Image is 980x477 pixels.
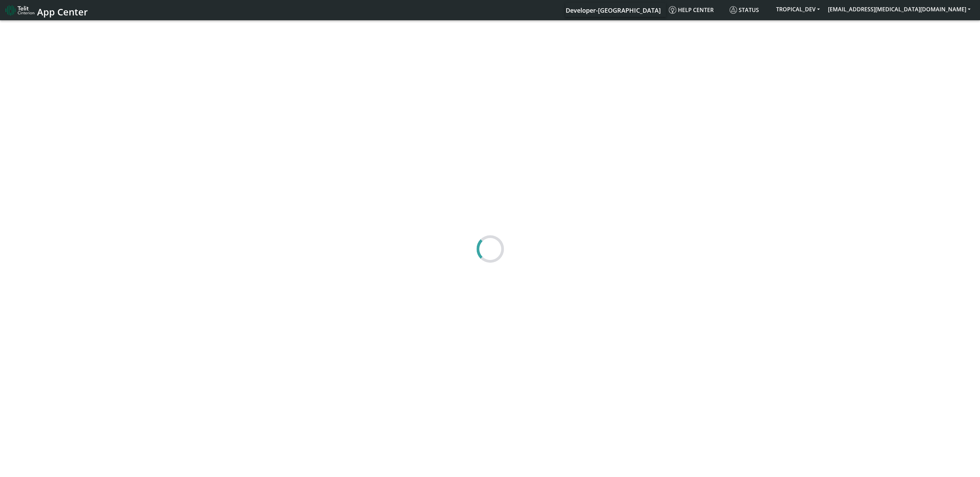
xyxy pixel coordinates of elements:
[772,3,824,15] button: TROPICAL_DEV
[565,3,660,17] a: Your current platform instance
[5,5,34,16] img: logo-telit-cinterion-gw-new.png
[5,3,87,17] a: App Center
[669,6,676,14] img: knowledge.svg
[727,3,772,17] a: Status
[666,3,727,17] a: Help center
[669,6,714,14] span: Help center
[729,6,737,14] img: status.svg
[566,6,661,14] span: Developer-[GEOGRAPHIC_DATA]
[824,3,975,15] button: [EMAIL_ADDRESS][MEDICAL_DATA][DOMAIN_NAME]
[37,5,88,18] span: App Center
[729,6,759,14] span: Status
